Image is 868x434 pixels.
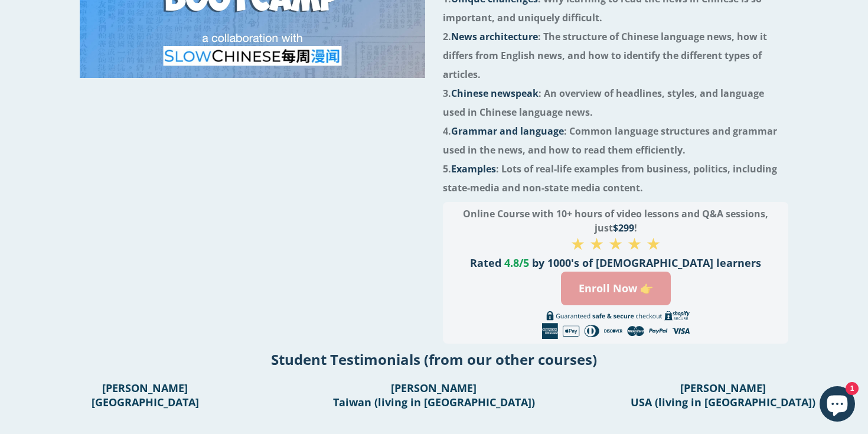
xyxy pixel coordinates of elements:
[609,381,837,409] h1: [PERSON_NAME] USA (living in [GEOGRAPHIC_DATA])
[504,256,529,270] span: 4.8/5
[816,386,859,425] inbox-online-store-chat: Shopify online store chat
[470,256,501,270] span: Rated
[451,125,564,138] span: Grammar and language
[319,381,548,409] h1: [PERSON_NAME] Taiwan (living in [GEOGRAPHIC_DATA])
[451,87,539,100] span: Chinese newspeak
[451,30,538,43] span: News architecture
[532,256,761,270] span: by 1000's of [DEMOGRAPHIC_DATA] learners
[463,207,768,234] span: Online Course with 10+ hours of video lessons and Q&A sessions, just
[31,381,259,409] h1: [PERSON_NAME] [GEOGRAPHIC_DATA]
[443,125,777,156] span: 4. : Common language structures and grammar used in the news, and how to read them efficiently.
[443,87,764,119] span: 3. : An overview of headlines, styles, and language used in Chinese language news.
[443,30,767,81] span: 2. : The structure of Chinese language news, how it differs from English news, and how to identif...
[451,162,496,175] span: Examples
[570,232,661,254] span: ★ ★ ★ ★ ★
[561,272,671,305] a: Enroll Now 👉
[443,162,777,194] span: 5. : Lots of real-life examples from business, politics, including state-media and non-state medi...
[634,221,637,234] span: !
[613,221,634,234] span: $299
[9,350,859,369] h2: Student Testimonials (from our other courses)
